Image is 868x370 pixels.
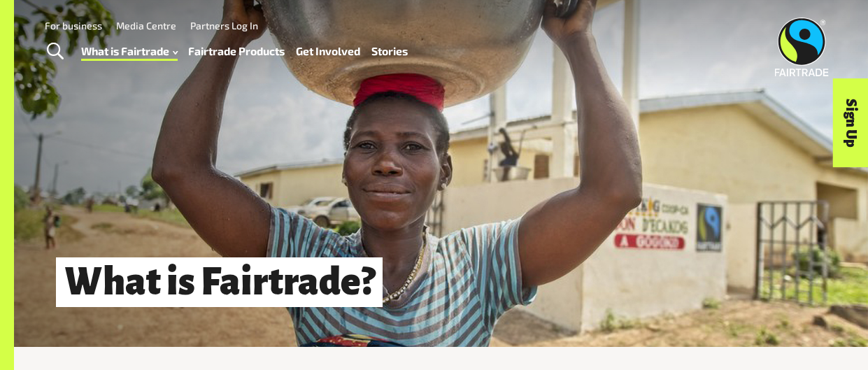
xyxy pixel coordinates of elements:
a: What is Fairtrade [81,41,178,61]
a: Toggle Search [38,34,72,69]
img: Fairtrade Australia New Zealand logo [775,17,829,76]
h1: What is Fairtrade? [56,257,383,307]
a: Partners Log In [190,20,258,31]
a: Get Involved [296,41,360,61]
a: For business [45,20,102,31]
a: Media Centre [116,20,176,31]
a: Fairtrade Products [188,41,285,61]
a: Stories [371,41,408,61]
